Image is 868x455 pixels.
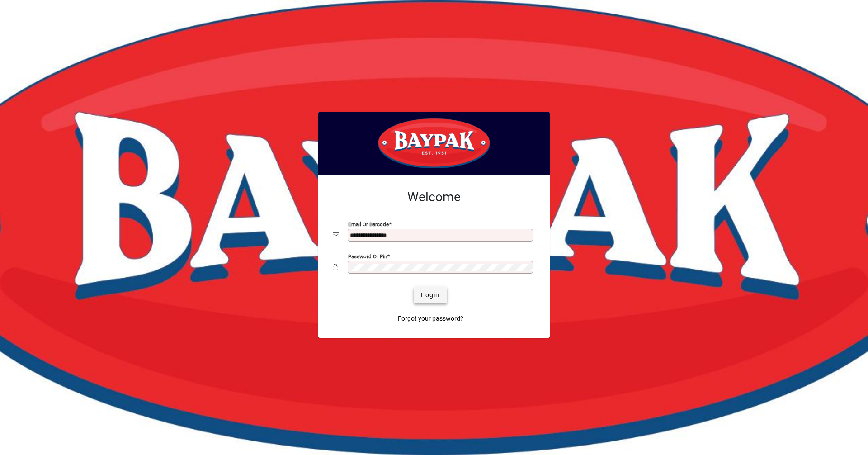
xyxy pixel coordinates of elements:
[414,287,447,303] button: Login
[348,253,387,259] mat-label: Password or Pin
[421,290,439,300] span: Login
[394,311,467,327] a: Forgot your password?
[398,314,463,323] span: Forgot your password?
[333,190,535,205] h2: Welcome
[348,221,389,227] mat-label: Email or Barcode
